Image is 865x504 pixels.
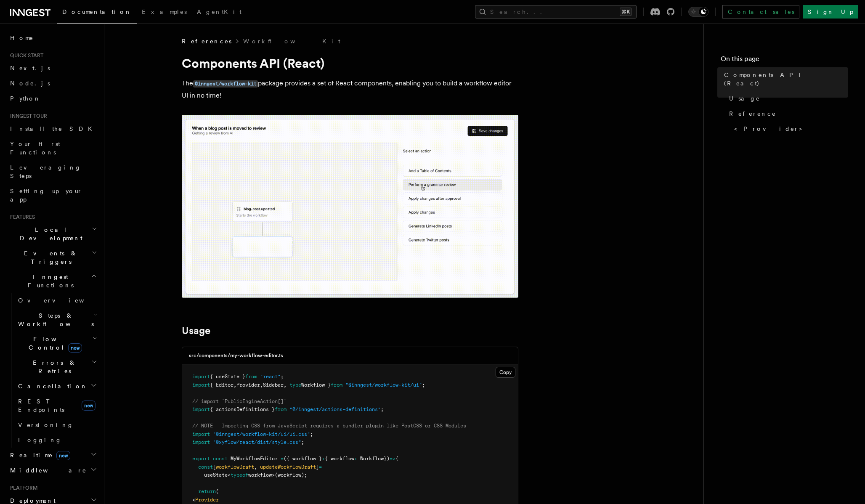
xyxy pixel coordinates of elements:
[18,422,74,428] span: Versioning
[301,439,304,445] span: ;
[15,382,88,390] span: Cancellation
[213,456,228,462] span: const
[263,382,284,388] span: Sidebar
[7,246,99,269] button: Events & Triggers
[245,374,257,379] span: from
[724,71,848,88] span: Components API (React)
[803,5,858,19] a: Sign Up
[360,456,384,462] span: Workflow
[192,497,195,503] span: <
[210,382,233,388] span: { Editor
[248,472,307,478] span: workflow>(workflow);
[15,379,99,394] button: Cancellation
[281,456,284,462] span: =
[381,406,384,412] span: ;
[15,332,99,355] button: Flow Controlnew
[192,456,210,462] span: export
[496,367,515,378] button: Copy
[620,8,632,16] kbd: ⌘K
[192,382,210,388] span: import
[10,125,97,132] span: Install the SDK
[7,273,91,289] span: Inngest Functions
[182,37,231,45] span: References
[15,311,94,328] span: Steps & Workflows
[475,5,637,19] button: Search...⌘K
[192,406,210,412] span: import
[193,80,258,88] code: @inngest/workflow-kit
[195,497,219,503] span: Provider
[422,382,425,388] span: ;
[15,417,99,432] a: Versioning
[721,54,848,67] h4: On this page
[18,437,62,443] span: Logging
[15,394,99,417] a: REST Endpointsnew
[10,80,50,87] span: Node.js
[210,374,245,379] span: { useState }
[7,183,99,207] a: Setting up your app
[7,30,99,45] a: Home
[68,343,82,353] span: new
[726,91,848,106] a: Usage
[275,406,287,412] span: from
[82,401,96,411] span: new
[182,77,518,101] p: The package provides a set of React components, enabling you to build a workflow editor UI in no ...
[192,439,210,445] span: import
[231,456,278,462] span: MyWorkflowEditor
[192,423,466,429] span: // NOTE - Importing CSS from JavaScript requires a bundler plugin like PostCSS or CSS Modules
[192,374,210,379] span: import
[243,37,340,45] a: Workflow Kit
[395,456,398,462] span: {
[688,7,708,17] button: Toggle dark mode
[390,456,395,462] span: =>
[210,406,275,412] span: { actionsDefinitions }
[231,472,248,478] span: typeof
[734,125,808,133] span: <Provider>
[10,65,50,72] span: Next.js
[284,382,287,388] span: ,
[7,222,99,246] button: Local Development
[284,456,322,462] span: ({ workflow }
[57,3,137,24] a: Documentation
[192,398,287,404] span: // import `PublicEngineAction[]`
[15,293,99,308] a: Overview
[15,308,99,332] button: Steps & Workflows
[316,464,319,470] span: ]
[7,160,99,183] a: Leveraging Steps
[731,121,848,136] a: <Provider>
[233,382,236,388] span: ,
[7,121,99,136] a: Install the SDK
[301,382,331,388] span: Workflow }
[236,382,260,388] span: Provider
[10,141,60,156] span: Your first Functions
[722,5,799,19] a: Contact sales
[182,115,518,298] img: workflow-kit-announcement-video-loop.gif
[254,464,257,470] span: ,
[7,214,35,220] span: Features
[384,456,390,462] span: })
[260,464,316,470] span: updateWorkflowDraft
[15,335,93,352] span: Flow Control
[729,94,760,103] span: Usage
[197,8,241,15] span: AgentKit
[7,463,99,478] button: Middleware
[62,8,132,15] span: Documentation
[213,431,310,437] span: "@inngest/workflow-kit/ui/ui.css"
[322,456,325,462] span: :
[281,374,284,379] span: ;
[10,188,82,203] span: Setting up your app
[354,456,357,462] span: :
[289,406,381,412] span: "@/inngest/actions-definitions"
[289,382,301,388] span: type
[15,355,99,379] button: Errors & Retries
[56,451,70,460] span: new
[10,34,34,42] span: Home
[198,488,216,494] span: return
[192,3,247,23] a: AgentKit
[216,464,254,470] span: workflowDraft
[325,456,354,462] span: { workflow
[260,374,281,379] span: "react"
[15,358,91,375] span: Errors & Retries
[345,382,422,388] span: "@inngest/workflow-kit/ui"
[7,52,43,59] span: Quick start
[7,61,99,76] a: Next.js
